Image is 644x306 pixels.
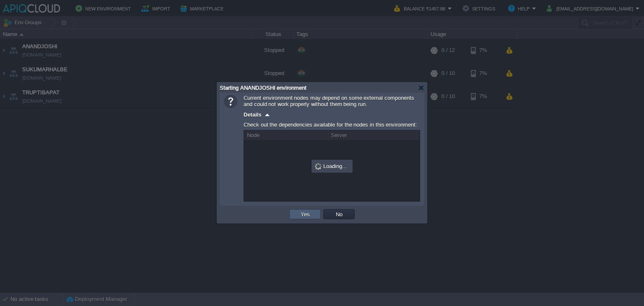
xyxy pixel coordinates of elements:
span: Current environment nodes may depend on some external components and could not work properly with... [244,95,414,107]
div: Check out the dependencies available for the nodes in this environment: [244,119,420,130]
button: No [333,210,345,218]
button: Yes [298,210,312,218]
span: Starting ANANDJOSHI environment [220,85,306,91]
div: Loading... [312,161,352,172]
span: Details [244,112,262,118]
